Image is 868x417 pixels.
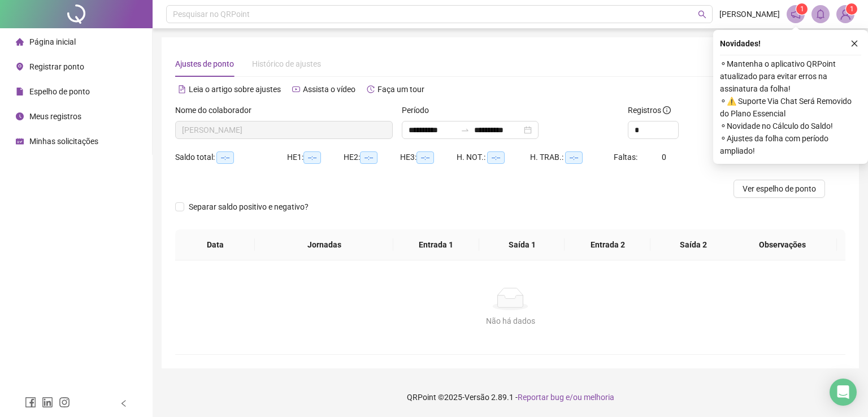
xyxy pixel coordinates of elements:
div: Não há dados [189,315,832,327]
label: Período [402,104,436,116]
span: history [367,85,375,93]
span: environment [16,63,24,71]
span: Ajustes de ponto [175,59,234,68]
span: Registrar ponto [29,62,84,71]
th: Entrada 1 [393,229,479,260]
th: Saída 2 [650,229,736,260]
th: Jornadas [255,229,393,260]
span: --:-- [216,151,234,164]
span: left [120,399,128,407]
span: Observações [737,238,828,251]
span: Faça um tour [377,85,424,94]
img: 90498 [837,6,854,23]
span: home [16,38,24,46]
span: 1 [850,5,854,13]
span: ⚬ Ajustes da folha com período ampliado! [720,132,861,157]
span: FELIPE SOUSA DA SILVA [182,121,386,138]
span: Faltas: [614,153,639,162]
th: Data [175,229,255,260]
span: Assista o vídeo [303,85,355,94]
span: linkedin [42,397,53,408]
span: Separar saldo positivo e negativo? [184,201,313,213]
span: Leia o artigo sobre ajustes [189,85,281,94]
span: notification [791,9,801,19]
span: search [698,10,706,19]
span: Meus registros [29,112,81,121]
span: 0 [662,153,666,162]
div: H. TRAB.: [530,151,614,164]
span: info-circle [663,106,671,114]
span: swap-right [461,125,470,134]
span: --:-- [303,151,321,164]
div: HE 2: [344,151,400,164]
div: HE 1: [287,151,344,164]
div: Saldo total: [175,151,287,164]
span: file-text [178,85,186,93]
span: Reportar bug e/ou melhoria [518,393,614,402]
span: --:-- [487,151,505,164]
span: to [461,125,470,134]
div: H. NOT.: [457,151,530,164]
span: 1 [800,5,804,13]
div: Open Intercom Messenger [830,379,857,406]
span: Ver espelho de ponto [743,183,816,195]
sup: Atualize o seu contato no menu Meus Dados [846,3,857,15]
span: ⚬ Mantenha o aplicativo QRPoint atualizado para evitar erros na assinatura da folha! [720,58,861,95]
span: ⚬ ⚠️ Suporte Via Chat Será Removido do Plano Essencial [720,95,861,120]
span: Minhas solicitações [29,137,98,146]
span: clock-circle [16,112,24,120]
footer: QRPoint © 2025 - 2.89.1 - [153,377,868,417]
span: Versão [465,393,489,402]
span: --:-- [416,151,434,164]
span: schedule [16,137,24,145]
label: Nome do colaborador [175,104,259,116]
sup: 1 [796,3,808,15]
th: Entrada 2 [565,229,650,260]
span: Registros [628,104,671,116]
span: bell [815,9,826,19]
th: Saída 1 [479,229,565,260]
span: Histórico de ajustes [252,59,321,68]
span: facebook [25,397,36,408]
span: --:-- [565,151,583,164]
span: file [16,88,24,95]
th: Observações [728,229,837,260]
span: [PERSON_NAME] [719,8,780,20]
span: --:-- [360,151,377,164]
span: ⚬ Novidade no Cálculo do Saldo! [720,120,861,132]
div: HE 3: [400,151,457,164]
span: Novidades ! [720,37,761,50]
span: instagram [59,397,70,408]
button: Ver espelho de ponto [734,180,825,198]
span: Página inicial [29,37,76,46]
span: close [850,40,858,47]
span: youtube [292,85,300,93]
span: Espelho de ponto [29,87,90,96]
